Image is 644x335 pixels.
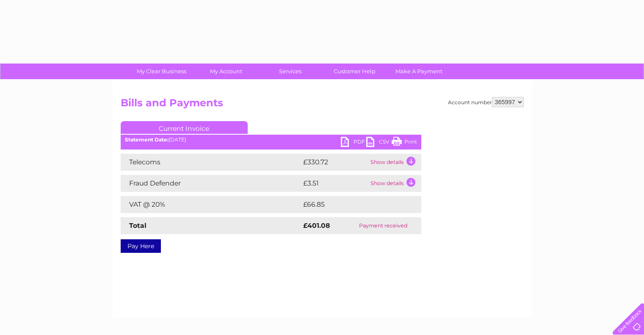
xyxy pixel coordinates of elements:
[301,154,368,171] td: £330.72
[345,217,421,234] td: Payment received
[191,64,261,79] a: My Account
[125,136,169,143] b: Statement Date:
[448,97,524,107] div: Account number
[127,64,196,79] a: My Clear Business
[366,137,392,149] a: CSV
[341,137,366,149] a: PDF
[384,64,454,79] a: Make A Payment
[368,175,421,192] td: Show details
[121,196,301,213] td: VAT @ 20%
[320,64,390,79] a: Customer Help
[368,154,421,171] td: Show details
[121,239,161,253] a: Pay Here
[392,137,417,149] a: Print
[303,221,330,230] strong: £401.08
[121,137,421,143] div: [DATE]
[301,175,368,192] td: £3.51
[121,154,301,171] td: Telecoms
[129,221,146,230] strong: Total
[121,97,524,113] h2: Bills and Payments
[301,196,404,213] td: £66.85
[121,175,301,192] td: Fraud Defender
[121,121,248,134] a: Current Invoice
[255,64,325,79] a: Services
